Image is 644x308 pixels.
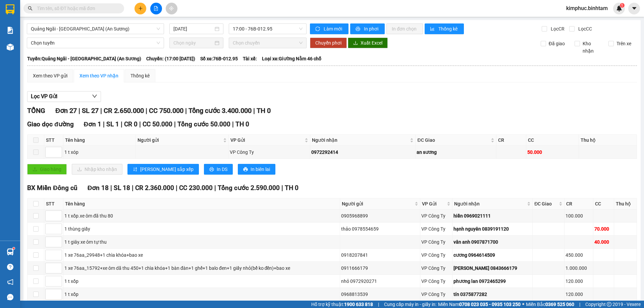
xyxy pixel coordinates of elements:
[417,148,495,156] div: an sương
[27,184,77,192] span: BX Miền Đông cũ
[173,39,213,47] input: Chọn ngày
[425,23,464,34] button: bar-chartThống kê
[616,5,622,11] img: icon-new-feature
[420,236,452,249] td: VP Công Ty
[315,26,321,32] span: sync
[421,225,451,233] div: VP Công Ty
[420,209,452,223] td: VP Công Ty
[285,184,299,192] span: TH 0
[527,148,578,156] div: 50.000
[174,120,176,128] span: |
[420,288,452,301] td: VP Công Ty
[204,164,233,175] button: printerIn DS
[453,212,531,220] div: hiền 0969021111
[453,278,531,285] div: phương lan 0972465299
[341,225,419,233] div: thảo 0978554659
[238,164,275,175] button: printerIn biên lai
[341,278,419,285] div: nhỏ 0972920271
[548,25,566,33] span: Lọc CR
[44,135,63,146] th: STT
[37,5,116,12] input: Tìm tên, số ĐT hoặc mã đơn
[214,184,216,192] span: |
[522,303,524,306] span: ⚪️
[82,107,99,115] span: SL 27
[565,198,593,209] th: CR
[579,301,580,308] span: |
[534,200,557,207] span: ĐC Giao
[166,3,177,14] button: aim
[262,55,321,62] span: Loại xe: Giường Nằm 46 chỗ
[417,136,489,144] span: ĐC Giao
[561,4,613,12] span: kimphuc.binhtam
[217,166,227,173] span: In DS
[114,184,130,192] span: SL 18
[179,184,213,192] span: CC 230.000
[27,107,45,115] span: TỔNG
[92,94,97,99] span: down
[566,291,592,298] div: 120.000
[386,23,423,34] button: In đơn chọn
[496,135,526,146] th: CR
[281,184,283,192] span: |
[173,25,213,33] input: 12/09/2025
[78,107,80,115] span: |
[132,184,133,192] span: |
[453,264,531,272] div: [PERSON_NAME] 0843666179
[31,92,57,101] span: Lọc VP Gửi
[7,248,14,255] img: warehouse-icon
[64,291,339,298] div: 1 t xốp
[143,120,172,128] span: CC 50.000
[133,167,138,172] span: sort-ascending
[127,164,199,175] button: sort-ascending[PERSON_NAME] sắp xếp
[453,225,531,233] div: hạnh nguyên 0839191120
[344,302,373,307] strong: 1900 633 818
[149,107,183,115] span: CC 750.000
[200,55,238,62] span: Số xe: 76B-012.95
[63,135,136,146] th: Tên hàng
[218,184,280,192] span: Tổng cước 2.590.000
[312,136,409,144] span: Người nhận
[100,107,102,115] span: |
[628,3,640,14] button: caret-down
[7,264,13,270] span: question-circle
[342,200,413,207] span: Người gửi
[310,23,348,34] button: syncLàm mới
[594,225,613,233] div: 70.000
[27,164,67,175] button: uploadGiao hàng
[150,3,162,14] button: file-add
[348,38,388,48] button: downloadXuất Excel
[176,184,177,192] span: |
[420,223,452,236] td: VP Công Ty
[169,6,174,11] span: aim
[243,167,248,172] span: printer
[63,198,340,209] th: Tên hàng
[566,278,592,285] div: 120.000
[361,39,382,47] span: Xuất Excel
[27,120,74,128] span: Giao dọc đường
[324,25,343,33] span: Làm mới
[576,25,593,33] span: Lọc CC
[7,294,13,300] span: message
[64,278,339,285] div: 1 t xốp
[566,212,592,220] div: 100.000
[209,167,214,172] span: printer
[356,26,361,32] span: printer
[84,120,102,128] span: Đơn 1
[185,107,187,115] span: |
[341,251,419,259] div: 0918207841
[189,107,252,115] span: Tổng cước 3.400.000
[311,148,414,156] div: 0972292414
[421,264,451,272] div: VP Công Ty
[27,91,101,102] button: Lọc VP Gửi
[243,55,257,62] span: Tài xế:
[421,278,451,285] div: VP Công Ty
[55,107,77,115] span: Đơn 27
[614,40,634,47] span: Trên xe
[631,5,637,11] span: caret-down
[135,184,174,192] span: CR 2.360.000
[614,198,637,209] th: Thu hộ
[7,279,13,285] span: notification
[421,291,451,298] div: VP Công Ty
[28,6,33,11] span: search
[422,200,445,207] span: VP Gửi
